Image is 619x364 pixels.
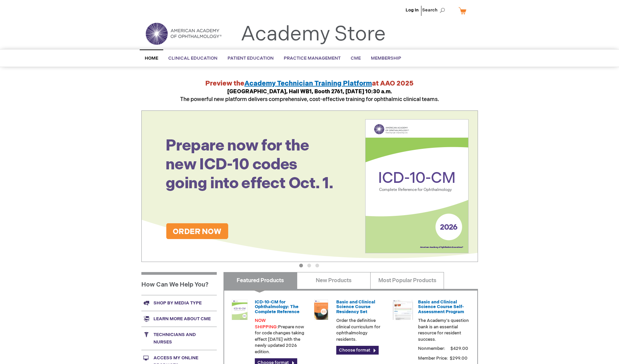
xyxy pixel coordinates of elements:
[311,300,331,320] img: 02850963u_47.png
[307,264,311,267] button: 2 of 3
[418,356,448,361] strong: Member Price:
[422,3,448,17] span: Search
[449,346,469,351] span: $429.00
[168,56,217,61] span: Clinical Education
[227,89,392,95] strong: [GEOGRAPHIC_DATA], Hall WB1, Booth 2761, [DATE] 10:30 a.m.
[393,300,413,320] img: bcscself_20.jpg
[255,318,306,355] p: Prepare now for code changes taking effect [DATE] with the newly updated 2026 edition.
[205,79,414,88] strong: Preview the at AAO 2025
[244,79,372,88] a: Academy Technician Training Platform
[228,56,274,61] span: Patient Education
[230,300,250,320] img: 0120008u_42.png
[141,311,217,327] a: Learn more about CME
[418,299,464,315] a: Basic and Clinical Science Course Self-Assessment Program
[255,299,300,315] a: ICD-10-CM for Ophthalmology: The Complete Reference
[315,264,319,267] button: 3 of 3
[351,56,361,61] span: CME
[223,272,297,289] a: Featured Products
[299,264,303,267] button: 1 of 3
[336,299,375,315] a: Basic and Clinical Science Course Residency Set
[141,272,217,295] h1: How Can We Help You?
[406,7,419,13] a: Log In
[145,56,158,61] span: Home
[141,295,217,311] a: Shop by media type
[141,327,217,350] a: Technicians and nurses
[418,318,469,342] p: The Academy's question bank is an essential resource for resident success.
[284,56,341,61] span: Practice Management
[336,318,387,342] p: Order the definitive clinical curriculum for ophthalmology residents.
[180,89,439,103] span: The powerful new platform delivers comprehensive, cost-effective training for ophthalmic clinical...
[418,344,445,353] strong: Nonmember:
[297,272,371,289] a: New Products
[336,346,379,355] a: Choose format
[371,56,401,61] span: Membership
[241,22,386,46] a: Academy Store
[449,356,469,361] span: $299.00
[255,318,278,330] font: NOW SHIPPING:
[370,272,444,289] a: Most Popular Products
